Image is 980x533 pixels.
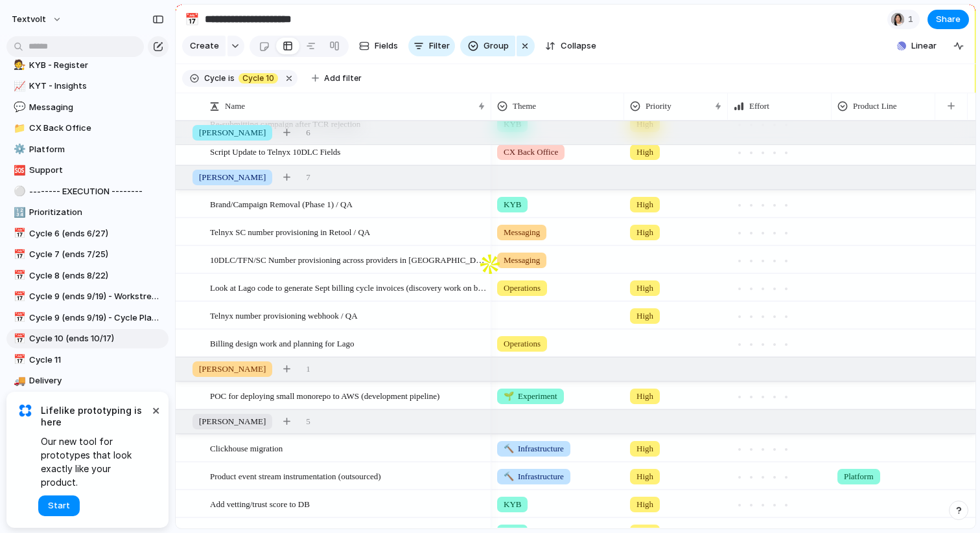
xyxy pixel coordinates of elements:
[29,122,164,135] span: CX Back Office
[6,56,169,75] a: 🧑‍⚖️KYB - Register
[29,269,164,282] span: Cycle 8 (ends 8/22)
[306,126,310,139] span: 6
[6,266,169,286] a: 📅Cycle 8 (ends 8/22)
[14,142,23,157] div: ⚙️
[936,13,961,26] span: Share
[911,40,937,52] span: Linear
[6,119,169,138] a: 📁CX Back Office
[185,10,199,28] div: 📅
[636,498,653,511] span: High
[504,444,514,453] span: 🔨
[210,224,370,239] span: Telnyx SC number provisioning in Retool / QA
[210,280,487,295] span: Look at Lago code to generate Sept billing cycle invoices (discovery work on billing)
[14,289,23,304] div: 📅
[6,182,169,201] a: ⚪-------- EXECUTION --------
[12,59,25,72] button: 🧑‍⚖️
[29,80,164,93] span: KYT - Insights
[561,40,596,52] span: Collapse
[210,440,283,455] span: Clickhouse migration
[199,171,266,184] span: [PERSON_NAME]
[12,312,25,324] button: 📅
[429,40,450,52] span: Filter
[210,496,310,511] span: Add vetting/trust score to DB
[210,308,358,323] span: Telnyx number provisioning webhook / QA
[6,350,169,370] a: 📅Cycle 11
[228,73,235,84] span: is
[242,73,274,84] span: Cycle 10
[6,371,169,391] div: 🚚Delivery
[6,98,169,117] a: 💬Messaging
[6,76,169,96] a: 📈KYT - Insights
[12,185,25,198] button: ⚪
[14,100,23,115] div: 💬
[29,290,164,303] span: Cycle 9 (ends 9/19) - Workstreams
[225,100,245,113] span: Name
[14,121,23,136] div: 📁
[14,332,23,346] div: 📅
[14,310,23,325] div: 📅
[29,374,164,387] span: Delivery
[14,374,23,389] div: 🚚
[29,59,164,72] span: KYB - Register
[29,354,164,367] span: Cycle 11
[504,390,557,403] span: Experiment
[6,329,169,348] div: 📅Cycle 10 (ends 10/17)
[646,100,671,113] span: Priority
[6,392,169,412] div: ✅Shipped
[182,36,226,56] button: Create
[6,287,169,306] div: 📅Cycle 9 (ends 9/19) - Workstreams
[199,415,266,428] span: [PERSON_NAME]
[41,435,149,489] span: Our new tool for prototypes that look exactly like your product.
[48,499,70,512] span: Start
[29,227,164,240] span: Cycle 6 (ends 6/27)
[29,185,164,198] span: -------- EXECUTION --------
[6,203,169,222] a: 🔢Prioritization
[6,224,169,244] div: 📅Cycle 6 (ends 6/27)
[636,226,653,239] span: High
[29,206,164,219] span: Prioritization
[12,248,25,261] button: 📅
[29,248,164,261] span: Cycle 7 (ends 7/25)
[6,9,69,30] button: textvolt
[210,468,381,483] span: Product event stream instrumentation (outsourced)
[504,471,514,481] span: 🔨
[226,71,237,85] button: is
[927,10,969,29] button: Share
[210,144,340,159] span: Script Update to Telnyx 10DLC Fields
[204,73,226,84] span: Cycle
[38,495,80,516] button: Start
[306,415,310,428] span: 5
[749,100,769,113] span: Effort
[12,290,25,303] button: 📅
[636,442,653,455] span: High
[14,163,23,178] div: 🆘
[12,143,25,156] button: ⚙️
[908,13,917,26] span: 1
[636,146,653,159] span: High
[504,442,564,455] span: Infrastructure
[504,391,514,401] span: 🌱
[210,196,353,211] span: Brand/Campaign Removal (Phase 1) / QA
[636,470,653,483] span: High
[504,470,564,483] span: Infrastructure
[504,254,540,267] span: Messaging
[636,198,653,211] span: High
[12,269,25,282] button: 📅
[199,363,266,376] span: [PERSON_NAME]
[12,332,25,345] button: 📅
[12,227,25,240] button: 📅
[6,161,169,180] a: 🆘Support
[12,122,25,135] button: 📁
[29,312,164,324] span: Cycle 9 (ends 9/19) - Cycle Planning
[306,171,310,184] span: 7
[181,9,202,30] button: 📅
